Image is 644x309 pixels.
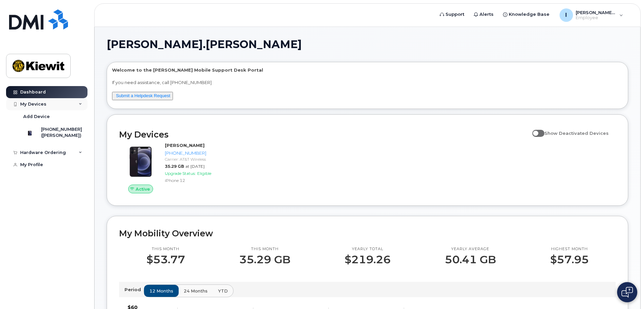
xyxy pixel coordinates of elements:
[165,150,235,156] div: [PHONE_NUMBER]
[146,246,185,252] p: This month
[185,164,205,169] span: at [DATE]
[445,246,496,252] p: Yearly average
[239,246,290,252] p: This month
[119,228,616,238] h2: My Mobility Overview
[550,246,589,252] p: Highest month
[116,93,170,98] a: Submit a Helpdesk Request
[544,130,609,136] span: Show Deactivated Devices
[345,246,391,252] p: Yearly total
[184,288,208,294] span: 24 months
[107,39,302,49] span: [PERSON_NAME].[PERSON_NAME]
[445,254,496,266] p: 50.41 GB
[112,67,623,73] p: Welcome to the [PERSON_NAME] Mobile Support Desk Portal
[119,129,529,140] h2: My Devices
[165,164,184,169] span: 35.29 GB
[136,186,150,192] span: Active
[532,127,538,132] input: Show Deactivated Devices
[112,92,173,100] button: Submit a Helpdesk Request
[124,146,157,178] img: iPhone_12.jpg
[165,178,235,183] div: iPhone 12
[165,156,235,162] div: Carrier: AT&T Wireless
[218,288,228,294] span: YTD
[345,254,391,266] p: $219.26
[621,287,633,298] img: Open chat
[165,143,205,148] strong: [PERSON_NAME]
[146,254,185,266] p: $53.77
[119,142,237,193] a: Active[PERSON_NAME][PHONE_NUMBER]Carrier: AT&T Wireless35.29 GBat [DATE]Upgrade Status:EligibleiP...
[239,254,290,266] p: 35.29 GB
[124,286,144,293] p: Period
[112,79,623,86] p: If you need assistance, call [PHONE_NUMBER]
[550,254,589,266] p: $57.95
[165,171,196,176] span: Upgrade Status:
[197,171,211,176] span: Eligible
